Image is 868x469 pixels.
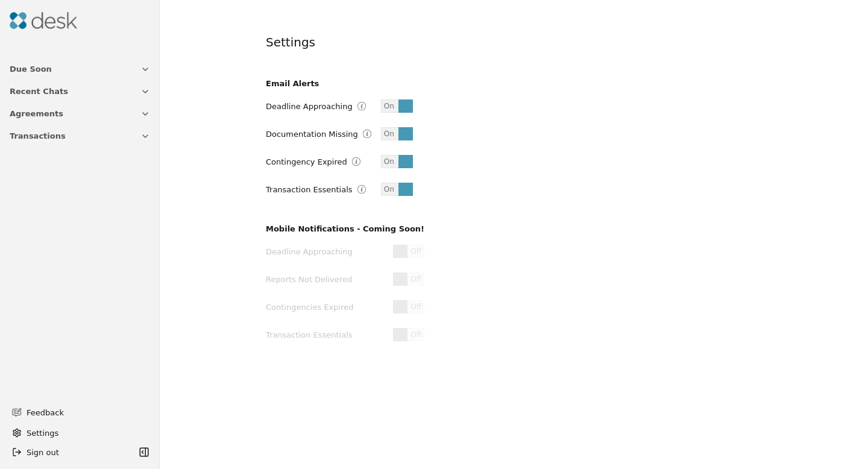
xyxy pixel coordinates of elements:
img: Desk [10,12,77,29]
button: Transactions [2,125,157,147]
span: On [380,156,397,168]
label: Contingency Expired [266,158,347,166]
h4: Settings [266,34,315,51]
span: On [380,128,397,140]
h3: Email Alerts [266,77,412,90]
label: Deadline Approaching [266,102,353,110]
span: Agreements [10,107,63,120]
button: Feedback [5,401,150,423]
span: Sign out [27,446,59,459]
span: Settings [27,427,58,439]
label: Documentation Missing [266,130,358,138]
button: Due Soon [2,58,157,80]
button: Recent Chats [2,80,157,102]
button: Agreements [2,102,157,125]
label: Transaction Essentials [266,186,353,194]
span: Due Soon [10,63,52,75]
span: On [380,183,397,195]
h3: Mobile Notifications - Coming Soon! [266,222,424,235]
span: On [380,100,397,112]
span: Recent Chats [10,85,68,98]
button: Sign out [7,442,136,462]
button: Settings [7,423,153,442]
span: Transactions [10,130,66,142]
span: Feedback [27,406,143,419]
